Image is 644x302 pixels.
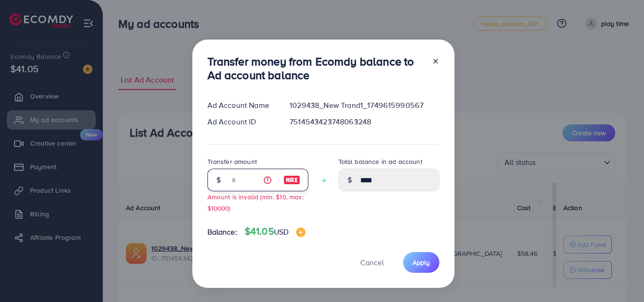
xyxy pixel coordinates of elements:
small: Amount is invalid (min: $10, max: $10000) [207,192,304,212]
label: Transfer amount [207,157,257,166]
iframe: Chat [604,260,637,295]
img: image [296,228,305,237]
div: Ad Account ID [200,116,282,127]
h3: Transfer money from Ecomdy balance to Ad account balance [207,55,424,82]
span: Balance: [207,227,237,237]
div: 7514543423748063248 [282,116,446,127]
span: Cancel [360,257,384,268]
button: Apply [403,252,439,272]
span: Apply [413,258,430,267]
label: Total balance in ad account [339,157,422,166]
div: 1029438_New Trand1_1749615990567 [282,100,446,111]
span: USD [274,227,289,237]
button: Cancel [348,252,396,272]
h4: $41.05 [245,226,305,237]
img: image [283,174,300,186]
div: Ad Account Name [200,100,282,111]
